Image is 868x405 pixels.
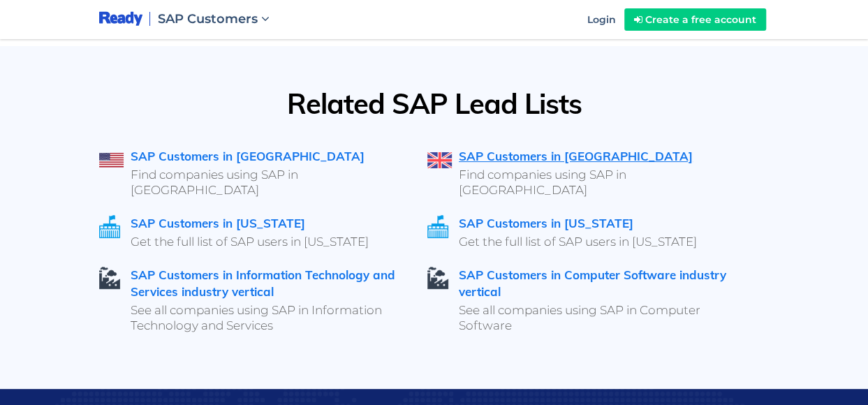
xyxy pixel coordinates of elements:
[99,10,143,28] img: logo
[131,302,400,333] p: See all companies using SAP in Information Technology and Services
[99,148,124,172] img: Country
[579,2,624,37] a: Login
[99,267,120,289] img: Industry
[99,215,120,238] img: state
[158,11,258,27] span: SAP Customers
[131,267,395,299] a: SAP Customers in Information Technology and Services industry vertical
[427,148,452,172] img: Country
[459,149,693,163] a: SAP Customers in [GEOGRAPHIC_DATA]
[131,234,400,249] p: Get the full list of SAP users in [US_STATE]
[427,215,448,238] img: state
[587,13,616,26] span: Login
[459,302,728,333] p: See all companies using SAP in Computer Software
[99,88,770,119] h3: Related SAP Lead Lists
[459,234,728,249] p: Get the full list of SAP users in [US_STATE]
[131,216,305,230] a: SAP Customers in [US_STATE]
[131,149,365,163] a: SAP Customers in [GEOGRAPHIC_DATA]
[459,167,728,198] p: Find companies using SAP in [GEOGRAPHIC_DATA]
[459,216,633,230] a: SAP Customers in [US_STATE]
[624,8,766,31] a: Create a free account
[131,167,400,198] p: Find companies using SAP in [GEOGRAPHIC_DATA]
[427,267,448,289] img: Industry
[459,267,726,299] a: SAP Customers in Computer Software industry vertical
